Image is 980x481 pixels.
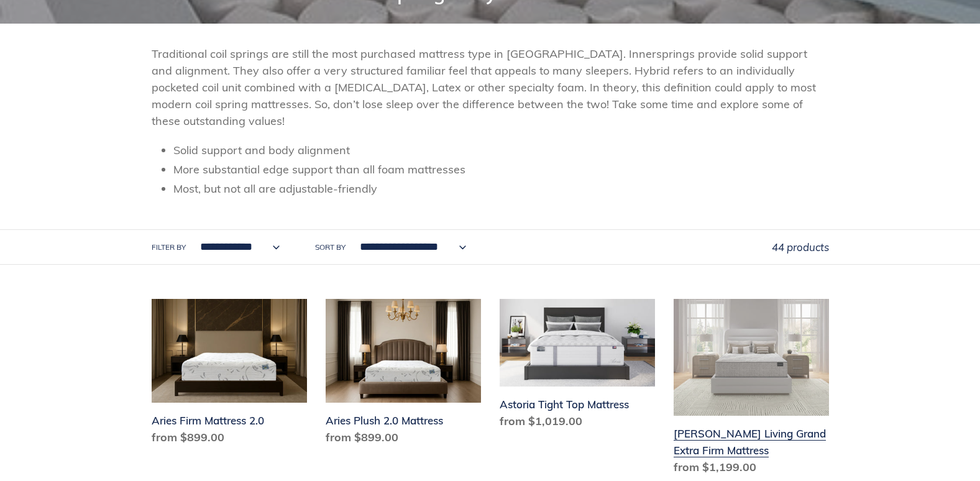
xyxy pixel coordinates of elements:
[500,299,655,434] a: Astoria Tight Top Mattress
[674,299,829,480] a: Scott Living Grand Extra Firm Mattress
[152,45,829,129] p: Traditional coil springs are still the most purchased mattress type in [GEOGRAPHIC_DATA]. Innersp...
[326,299,481,451] a: Aries Plush 2.0 Mattress
[152,242,186,253] label: Filter by
[173,161,829,178] li: More substantial edge support than all foam mattresses
[315,242,346,253] label: Sort by
[173,142,829,158] li: Solid support and body alignment
[772,240,829,254] span: 44 products
[173,180,829,197] li: Most, but not all are adjustable-friendly
[152,299,307,451] a: Aries Firm Mattress 2.0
